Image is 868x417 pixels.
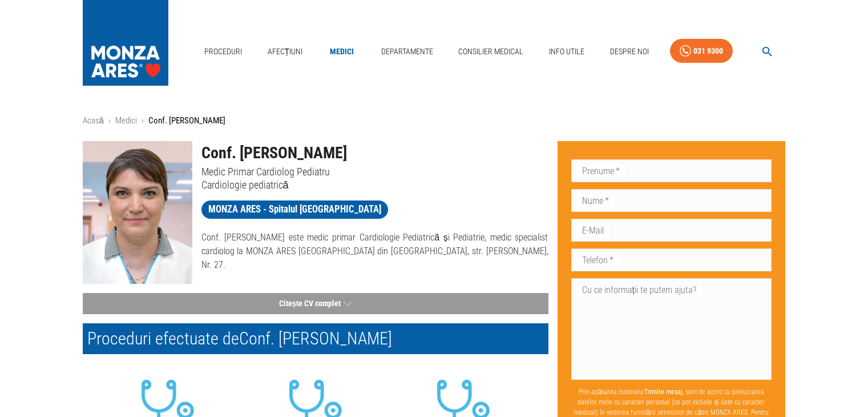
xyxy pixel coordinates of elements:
p: Cardiologie pediatrică [201,178,548,191]
a: Info Utile [544,40,589,63]
p: Conf. [PERSON_NAME] este medic primar Cardiologie Pediatrică și Pediatrie, medic specialist cardi... [201,231,548,272]
a: Departamente [377,40,438,63]
a: Proceduri [200,40,247,63]
button: Citește CV complet [83,293,548,314]
a: MONZA ARES - Spitalul [GEOGRAPHIC_DATA] [201,201,388,219]
li: › [142,114,144,127]
div: 031 9300 [693,44,723,58]
img: Conf. Dr. Eliza Cinteza [83,141,192,284]
a: Medici [324,40,360,63]
a: Consilier Medical [454,40,528,63]
a: 031 9300 [670,39,733,63]
a: Afecțiuni [263,40,308,63]
p: Medic Primar Cardiolog Pediatru [201,165,548,178]
a: Acasă [83,115,104,126]
a: Despre Noi [605,40,653,63]
nav: breadcrumb [83,114,786,127]
span: MONZA ARES - Spitalul [GEOGRAPHIC_DATA] [201,202,388,216]
a: Medici [115,115,137,126]
li: › [108,114,111,127]
b: Trimite mesaj [644,388,683,396]
p: Conf. [PERSON_NAME] [148,114,225,127]
h1: Conf. [PERSON_NAME] [201,141,548,165]
h2: Proceduri efectuate de Conf. [PERSON_NAME] [83,323,548,354]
